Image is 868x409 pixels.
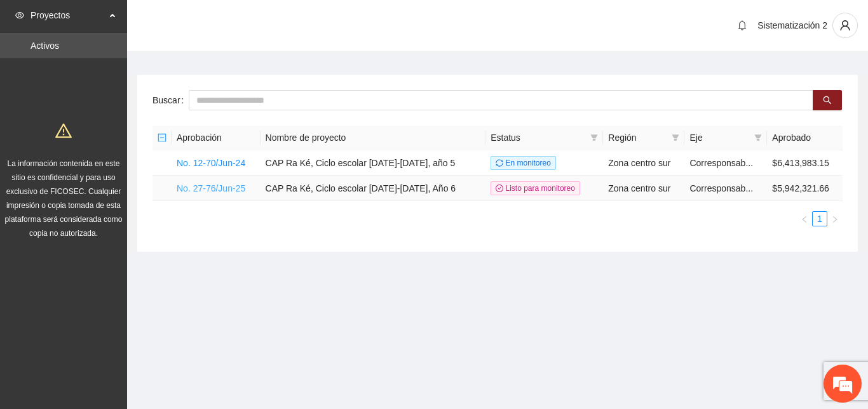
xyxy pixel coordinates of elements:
span: sync [496,159,503,167]
li: Next Page [827,211,843,226]
td: Zona centro sur [603,176,684,201]
a: 1 [813,212,827,226]
span: bell [733,20,752,30]
button: right [827,211,843,226]
span: check-circle [496,185,503,192]
td: $6,413,983.15 [767,150,843,176]
span: filter [669,128,682,147]
span: Corresponsab... [689,158,753,168]
span: Región [608,131,667,145]
span: eye [15,11,24,20]
th: Aprobado [767,126,843,150]
label: Buscar [153,90,189,110]
span: Listo para monitoreo [491,181,580,195]
span: search [823,96,832,106]
span: En monitoreo [491,156,556,170]
div: Minimizar ventana de chat en vivo [208,6,239,37]
span: Estamos en línea. [74,133,175,261]
td: CAP Ra Ké, Ciclo escolar [DATE]-[DATE], Año 6 [261,176,486,201]
span: filter [588,128,600,147]
span: filter [754,134,762,141]
span: right [831,216,839,223]
li: Previous Page [797,211,812,226]
button: user [832,13,858,38]
span: minus-square [158,133,166,142]
span: Eje [689,131,749,145]
th: Aprobación [172,126,261,150]
td: CAP Ra Ké, Ciclo escolar [DATE]-[DATE], año 5 [261,150,486,176]
button: search [813,90,842,110]
span: Estatus [491,131,585,145]
span: left [801,216,808,223]
td: Zona centro sur [603,150,684,176]
span: Proyectos [31,3,105,28]
a: No. 27-76/Jun-25 [177,183,245,193]
span: La información contenida en este sitio es confidencial y para uso exclusivo de FICOSEC. Cualquier... [5,159,123,238]
button: left [797,211,812,226]
div: Chatee con nosotros ahora [66,65,214,81]
span: Corresponsab... [689,183,753,193]
span: Sistematización 2 [757,20,827,30]
a: No. 12-70/Jun-24 [177,158,245,168]
td: $5,942,321.66 [767,176,843,201]
span: filter [672,134,679,141]
textarea: Escriba su mensaje y pulse “Intro” [6,273,242,318]
li: 1 [812,211,827,226]
span: filter [590,134,598,141]
span: user [833,20,857,31]
a: Activos [31,41,59,51]
span: warning [55,122,72,139]
span: filter [752,128,764,147]
th: Nombre de proyecto [261,126,486,150]
button: bell [732,15,752,36]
